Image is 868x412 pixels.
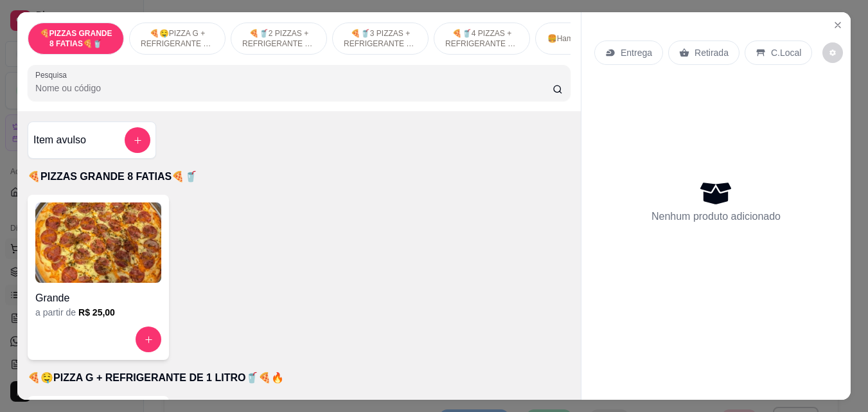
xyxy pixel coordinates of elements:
button: Close [828,15,848,35]
p: C.Local [771,46,801,59]
p: 🍔Hambúrgueres 🍔 [547,33,620,44]
p: 🍕PIZZAS GRANDE 8 FATIAS🍕🥤 [28,169,571,184]
p: 🍕🥤4 PIZZAS + REFRIGERANTE DE 2 LITRO🍕🥤 [445,28,519,49]
h4: Grande [35,291,161,306]
h4: Item avulso [33,132,86,148]
p: Retirada [695,46,729,59]
button: add-separate-item [125,127,150,153]
label: Pesquisa [35,69,71,80]
p: 🍕PIZZAS GRANDE 8 FATIAS🍕🥤 [39,28,113,49]
p: 🍕🥤3 PIZZAS + REFRIGERANTE DE 1 LITRO🍕🥤 [343,28,418,49]
h6: R$ 25,00 [78,306,115,319]
button: decrease-product-quantity [822,42,843,63]
img: product-image [35,202,161,283]
button: increase-product-quantity [136,327,161,352]
p: 🍕🥤2 PIZZAS + REFRIGERANTE DE 1 LITRO🍕🥤 [242,28,316,49]
p: 🍕🤤PIZZA G + REFRIGERANTE DE 1 LITRO🥤🍕🔥 [140,28,215,49]
p: 🍕🤤PIZZA G + REFRIGERANTE DE 1 LITRO🥤🍕🔥 [28,370,571,386]
input: Pesquisa [35,82,553,94]
p: Nenhum produto adicionado [651,209,781,224]
div: a partir de [35,306,161,319]
p: Entrega [621,46,652,59]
